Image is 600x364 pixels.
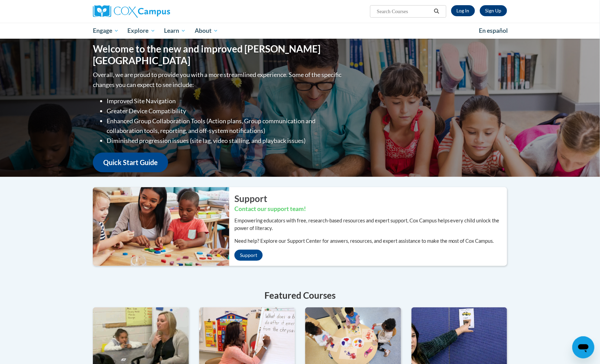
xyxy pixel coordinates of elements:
p: Need help? Explore our Support Center for answers, resources, and expert assistance to make the m... [234,237,507,245]
a: En español [474,23,512,38]
a: Quick Start Guide [93,153,168,172]
img: Cox Campus [93,5,170,18]
a: Cox Campus [93,5,224,18]
h4: Featured Courses [93,289,507,302]
iframe: Button to launch messaging window [572,336,594,358]
span: About [195,27,218,35]
p: Overall, we are proud to provide you with a more streamlined experience. Some of the specific cha... [93,70,343,90]
div: Main menu [83,23,517,39]
span: Engage [93,27,119,35]
a: Register [480,5,507,16]
a: Engage [88,23,123,39]
a: Explore [123,23,160,39]
button: Search [432,7,442,16]
li: Improved Site Navigation [107,96,343,106]
h1: Welcome to the new and improved [PERSON_NAME][GEOGRAPHIC_DATA] [93,43,343,66]
a: Support [234,250,263,261]
a: Log In [451,5,475,16]
p: Empowering educators with free, research-based resources and expert support, Cox Campus helps eve... [234,217,507,232]
li: Greater Device Compatibility [107,106,343,116]
span: Explore [128,27,155,35]
a: Learn [159,23,190,39]
span: Learn [164,27,186,35]
h3: Contact our support team! [234,205,507,213]
li: Enhanced Group Collaboration Tools (Action plans, Group communication and collaboration tools, re... [107,116,343,136]
li: Diminished progression issues (site lag, video stalling, and playback issues) [107,136,343,146]
h2: Support [234,192,507,205]
img: ... [88,187,229,266]
span: En español [479,27,508,34]
input: Search Courses [376,7,432,16]
a: About [190,23,223,39]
